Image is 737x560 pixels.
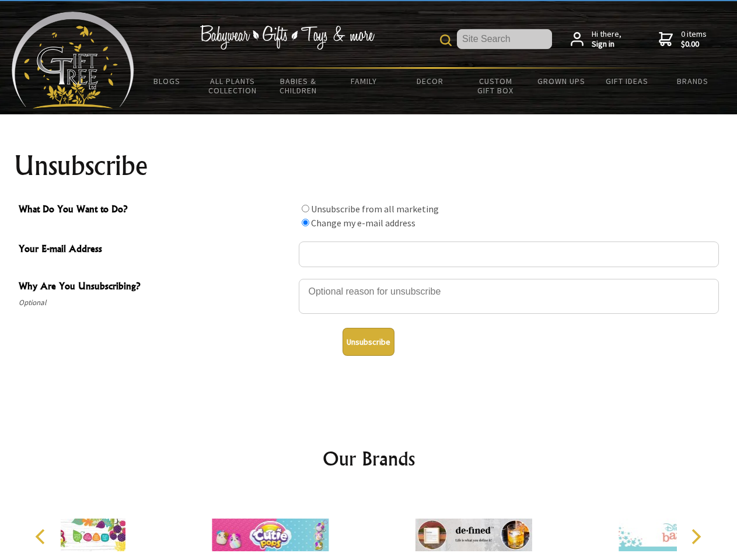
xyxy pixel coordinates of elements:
[19,296,293,310] span: Optional
[12,12,134,108] img: Babyware - Gifts - Toys and more...
[397,69,463,93] a: Decor
[683,524,708,549] button: Next
[331,69,397,93] a: Family
[463,69,529,103] a: Custom Gift Box
[19,202,293,219] span: What Do You Want to Do?
[302,205,309,212] input: What Do You Want to Do?
[19,242,293,258] span: Your E-mail Address
[29,524,55,549] button: Previous
[592,39,621,50] strong: Sign in
[660,69,726,93] a: Brands
[299,279,719,314] textarea: Why Are You Unsubscribing?
[457,29,552,49] input: Site Search
[23,444,714,473] h2: Our Brands
[302,219,309,226] input: What Do You Want to Do?
[440,34,452,46] img: product search
[311,217,415,229] label: Change my e-mail address
[19,279,293,296] span: Why Are You Unsubscribing?
[299,242,719,267] input: Your E-mail Address
[681,39,707,50] strong: $0.00
[266,69,331,103] a: Babies & Children
[14,152,724,180] h1: Unsubscribe
[343,328,394,356] button: Unsubscribe
[134,69,200,93] a: BLOGS
[681,29,707,50] span: 0 items
[571,29,621,50] a: Hi there,Sign in
[659,29,707,50] a: 0 items$0.00
[592,29,621,50] span: Hi there,
[594,69,660,93] a: Gift Ideas
[200,25,375,50] img: Babywear - Gifts - Toys & more
[311,203,439,215] label: Unsubscribe from all marketing
[200,69,266,103] a: All Plants Collection
[528,69,594,93] a: Grown Ups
